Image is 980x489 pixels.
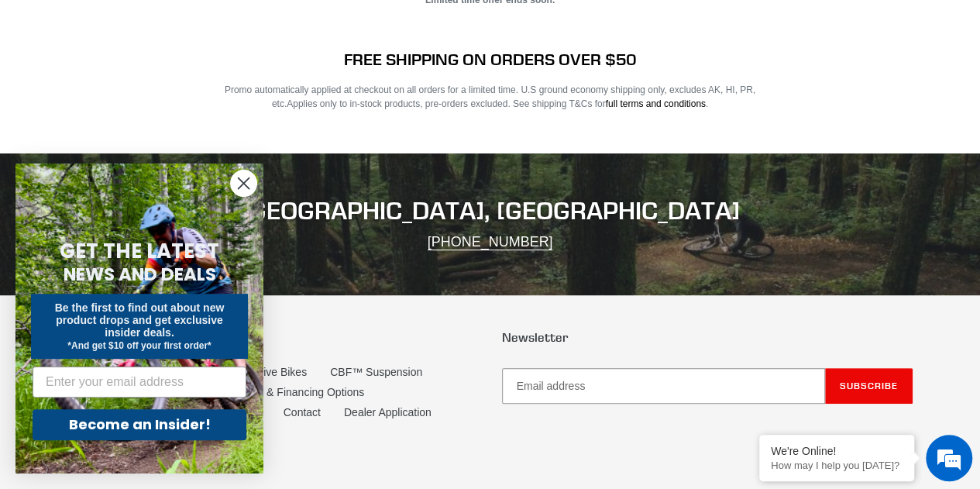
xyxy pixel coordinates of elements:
[60,237,219,265] span: GET THE LATEST
[502,368,825,404] input: Email address
[33,409,246,440] button: Become an Insider!
[771,460,903,471] p: How may I help you today?
[606,98,706,109] a: full terms and conditions
[55,301,225,339] span: Be the first to find out about new product drops and get exclusive insider deals.
[825,368,913,404] button: Subscribe
[212,83,768,111] p: Promo automatically applied at checkout on all orders for a limited time. U.S ground economy ship...
[68,196,913,226] h2: [GEOGRAPHIC_DATA], [GEOGRAPHIC_DATA]
[284,406,321,418] a: Contact
[840,380,898,391] span: Subscribe
[230,170,257,197] button: Close dialog
[344,406,432,418] a: Dealer Application
[212,50,768,69] h2: FREE SHIPPING ON ORDERS OVER $50
[64,262,216,287] span: NEWS AND DEALS
[67,340,211,351] span: *And get $10 off your first order*
[428,234,553,250] a: [PHONE_NUMBER]
[330,366,422,378] a: CBF™ Suspension
[221,386,364,398] a: Payment & Financing Options
[33,367,246,398] input: Enter your email address
[502,330,913,345] p: Newsletter
[771,445,903,457] div: We're Online!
